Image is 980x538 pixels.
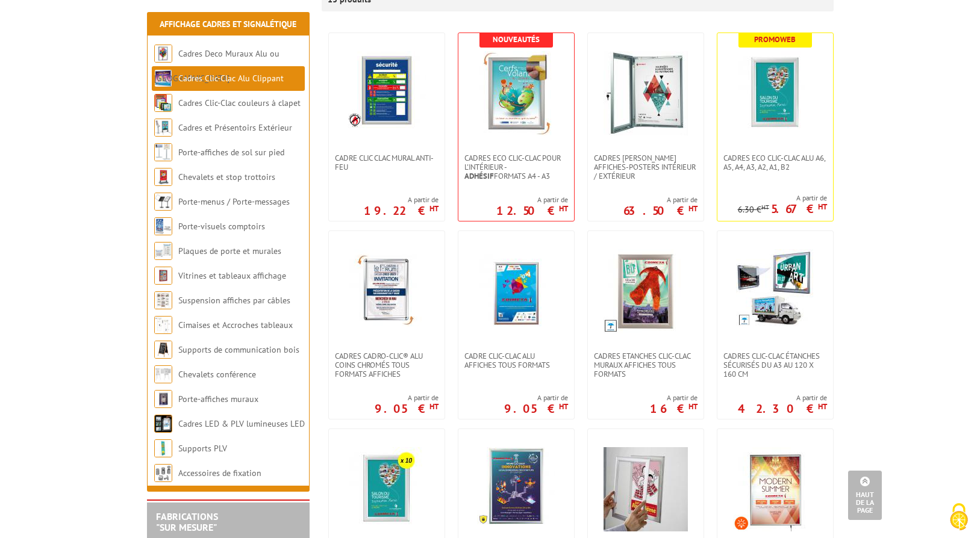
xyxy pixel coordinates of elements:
[944,502,974,532] img: Cookies (fenêtre modale)
[178,443,227,454] a: Supports PLV
[464,153,568,181] span: Cadres Eco Clic-Clac pour l'intérieur - formats A4 - A3
[650,393,698,403] span: A partir de
[178,344,299,355] a: Supports de communication bois
[335,153,439,172] span: Cadre CLIC CLAC Mural ANTI-FEU
[723,351,827,379] span: Cadres Clic-Clac Étanches Sécurisés du A3 au 120 x 160 cm
[178,196,290,207] a: Porte-menus / Porte-messages
[848,471,882,520] a: Haut de la page
[154,217,172,235] img: Porte-visuels comptoirs
[493,34,540,45] b: Nouveautés
[429,203,439,214] sup: HT
[348,51,426,129] img: Cadre CLIC CLAC Mural ANTI-FEU
[178,172,275,182] a: Chevalets et stop trottoirs
[375,405,439,412] p: 9.05 €
[154,439,172,457] img: Supports PLV
[178,394,258,404] a: Porte-affiches muraux
[738,393,827,403] span: A partir de
[588,153,704,181] a: Cadres [PERSON_NAME] affiches-posters intérieur / extérieur
[738,193,827,203] span: A partir de
[818,202,827,212] sup: HT
[464,351,568,369] span: Cadre Clic-Clac Alu affiches tous formats
[474,51,558,135] img: Cadres Eco Clic-Clac pour l'intérieur - <strong>Adhésif</strong> formats A4 - A3
[733,447,817,531] img: Cadres Clic-Clac LED simple face affiches tous formats
[717,351,833,379] a: Cadres Clic-Clac Étanches Sécurisés du A3 au 120 x 160 cm
[623,207,698,214] p: 63.50 €
[771,205,827,212] p: 5.67 €
[154,45,172,63] img: Cadres Deco Muraux Alu ou Bois
[496,207,568,214] p: 12.50 €
[375,393,439,403] span: A partir de
[364,207,439,214] p: 19.22 €
[504,393,568,403] span: A partir de
[178,270,286,281] a: Vitrines et tableaux affichage
[496,195,568,205] span: A partir de
[604,447,688,531] img: Cadre clic-clac alu double-faces Vitrine/fenêtre A5, A4, A3, A2, A1, A0 ou 60x80cm
[345,249,429,333] img: Cadres Cadro-Clic® Alu coins chromés tous formats affiches
[178,122,292,133] a: Cadres et Présentoirs Extérieur
[154,390,172,408] img: Porte-affiches muraux
[474,249,558,333] img: Cadre Clic-Clac Alu affiches tous formats
[329,351,445,379] a: Cadres Cadro-Clic® Alu coins chromés tous formats affiches
[458,153,574,181] a: Cadres Eco Clic-Clac pour l'intérieur -Adhésifformats A4 - A3
[178,320,293,330] a: Cimaises et Accroches tableaux
[594,351,698,379] span: Cadres Etanches Clic-Clac muraux affiches tous formats
[604,51,688,135] img: Cadres vitrines affiches-posters intérieur / extérieur
[623,195,698,205] span: A partir de
[588,351,704,379] a: Cadres Etanches Clic-Clac muraux affiches tous formats
[559,203,568,214] sup: HT
[154,341,172,359] img: Supports de communication bois
[154,48,279,84] a: Cadres Deco Muraux Alu ou [GEOGRAPHIC_DATA]
[559,401,568,412] sup: HT
[329,153,445,172] a: Cadre CLIC CLAC Mural ANTI-FEU
[178,246,281,256] a: Plaques de porte et murales
[738,405,827,412] p: 42.30 €
[178,221,265,232] a: Porte-visuels comptoirs
[604,249,688,333] img: Cadres Etanches Clic-Clac muraux affiches tous formats
[178,369,256,380] a: Chevalets conférence
[178,418,305,429] a: Cadres LED & PLV lumineuses LED
[594,153,698,181] span: Cadres [PERSON_NAME] affiches-posters intérieur / extérieur
[154,464,172,482] img: Accessoires de fixation
[688,203,698,214] sup: HT
[154,242,172,260] img: Plaques de porte et murales
[178,97,301,108] a: Cadres Clic-Clac couleurs à clapet
[345,447,429,531] img: Lot de 10 cadres Clic-Clac Eco mural A6, A5, A4, A3, A2, B2.
[156,510,218,533] a: FABRICATIONS"Sur Mesure"
[335,351,439,379] span: Cadres Cadro-Clic® Alu coins chromés tous formats affiches
[723,153,827,172] span: Cadres Eco Clic-Clac alu A6, A5, A4, A3, A2, A1, B2
[650,405,698,412] p: 16 €
[154,119,172,137] img: Cadres et Présentoirs Extérieur
[938,497,980,538] button: Cookies (fenêtre modale)
[154,316,172,334] img: Cimaises et Accroches tableaux
[504,405,568,412] p: 9.05 €
[154,267,172,285] img: Vitrines et tableaux affichage
[458,351,574,369] a: Cadre Clic-Clac Alu affiches tous formats
[364,195,439,205] span: A partir de
[464,171,494,181] strong: Adhésif
[717,153,833,172] a: Cadres Eco Clic-Clac alu A6, A5, A4, A3, A2, A1, B2
[178,73,284,84] a: Cadres Clic-Clac Alu Clippant
[154,143,172,161] img: Porte-affiches de sol sur pied
[178,147,284,158] a: Porte-affiches de sol sur pied
[736,249,814,327] img: Cadres Clic-Clac Étanches Sécurisés du A3 au 120 x 160 cm
[160,19,296,29] a: Affichage Cadres et Signalétique
[154,365,172,383] img: Chevalets conférence
[688,401,698,412] sup: HT
[154,168,172,186] img: Chevalets et stop trottoirs
[818,401,827,412] sup: HT
[754,34,796,45] b: Promoweb
[154,291,172,309] img: Suspension affiches par câbles
[178,468,261,478] a: Accessoires de fixation
[761,203,769,211] sup: HT
[154,193,172,211] img: Porte-menus / Porte-messages
[178,295,290,306] a: Suspension affiches par câbles
[154,94,172,112] img: Cadres Clic-Clac couleurs à clapet
[477,447,555,525] img: Cadres Clic-Clac Sécurisés Tous formats
[738,205,769,214] p: 6.30 €
[154,415,172,433] img: Cadres LED & PLV lumineuses LED
[733,51,817,135] img: Cadres Eco Clic-Clac alu A6, A5, A4, A3, A2, A1, B2
[429,401,439,412] sup: HT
